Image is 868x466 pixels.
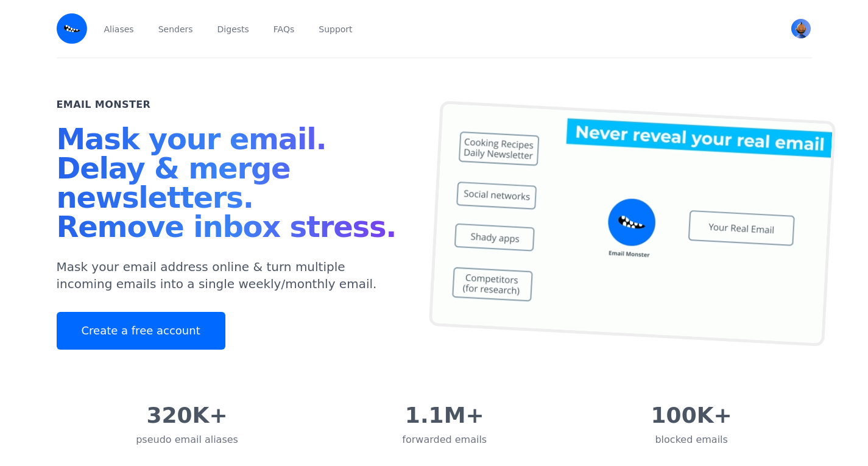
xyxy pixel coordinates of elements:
h1: Mask your email. Delay & merge newsletters. Remove inbox stress. [57,124,405,246]
div: pseudo email aliases [136,432,238,447]
p: Mask your email address online & turn multiple incoming emails into a single weekly/monthly email. [57,258,405,292]
div: blocked emails [651,432,732,447]
div: 320K+ [136,403,238,428]
img: Email Monster [57,13,87,44]
img: Wicked's Avatar [791,19,811,38]
div: forwarded emails [402,432,487,447]
button: User menu [790,18,812,40]
div: 1.1M+ [402,403,487,428]
img: temp mail, free temporary mail, Temporary Email [428,101,835,347]
h2: Email Monster [57,97,151,112]
a: Create a free account [57,312,225,350]
div: 100K+ [651,403,732,428]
